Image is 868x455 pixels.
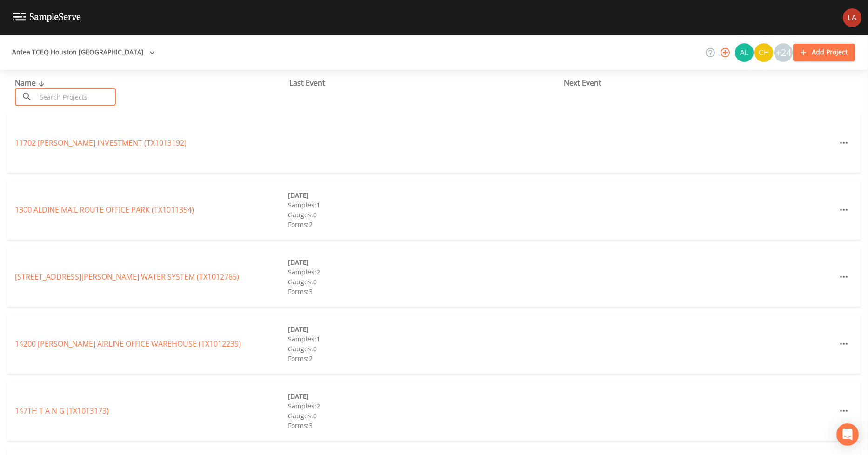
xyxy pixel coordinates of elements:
input: Search Projects [36,88,116,106]
a: [STREET_ADDRESS][PERSON_NAME] WATER SYSTEM (TX1012765) [15,272,239,282]
div: Open Intercom Messenger [836,423,859,446]
div: [DATE] [288,391,561,401]
img: c74b8b8b1c7a9d34f67c5e0ca157ed15 [754,43,773,62]
div: [DATE] [288,324,561,334]
div: Forms: 2 [288,220,561,229]
div: Next Event [564,77,838,88]
div: Charles Medina [754,43,774,62]
div: Samples: 2 [288,401,561,411]
div: Forms: 3 [288,287,561,296]
button: Add Project [793,44,855,61]
a: 14200 [PERSON_NAME] AIRLINE OFFICE WAREHOUSE (TX1012239) [15,339,241,349]
div: Forms: 3 [288,421,561,430]
a: 1300 ALDINE MAIL ROUTE OFFICE PARK (TX1011354) [15,205,194,215]
div: Alaina Hahn [734,43,754,62]
img: logo [13,13,81,22]
div: Last Event [289,77,564,88]
div: Samples: 2 [288,267,561,277]
button: Antea TCEQ Houston [GEOGRAPHIC_DATA] [8,44,159,61]
img: cf6e799eed601856facf0d2563d1856d [843,8,861,27]
div: Gauges: 0 [288,344,561,354]
div: [DATE] [288,190,561,200]
div: Gauges: 0 [288,277,561,287]
div: Samples: 1 [288,334,561,344]
img: 30a13df2a12044f58df5f6b7fda61338 [735,43,754,62]
div: Gauges: 0 [288,411,561,421]
a: 11702 [PERSON_NAME] INVESTMENT (TX1013192) [15,138,187,148]
div: [DATE] [288,257,561,267]
a: 147TH T A N G (TX1013173) [15,406,109,416]
div: Forms: 2 [288,354,561,363]
div: Samples: 1 [288,200,561,210]
span: Name [15,78,47,88]
div: Gauges: 0 [288,210,561,220]
div: +24 [774,43,793,62]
